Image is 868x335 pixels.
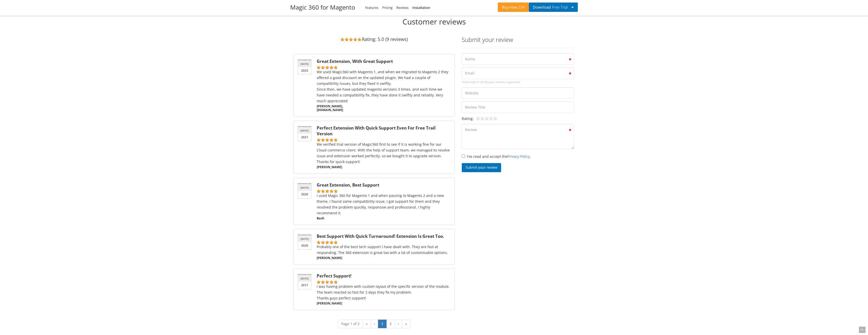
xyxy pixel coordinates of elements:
input: I've read and accept thePrivacy Policy. [462,154,465,158]
span: [DATE] [298,235,311,242]
span: [DATE] [298,184,311,191]
a: » [402,320,410,328]
a: Page 1 of 2 [338,320,363,328]
div: We used Magic360 with Magento 1, and when we migrated to Magento 2 they offered a good discount o... [317,69,450,104]
a: ‹ [371,320,378,328]
h2: Customer reviews [290,17,578,26]
a: Privacy Policy [507,154,530,159]
span: [DATE] [298,275,311,282]
div: I used Magic 360 for Magento 1 and when passing to Magento 2 and a new theme, I found some compat... [317,193,450,216]
label: Rating: [462,116,474,121]
a: Installation [412,5,430,10]
span: [DOMAIN_NAME] [317,108,450,112]
span: Used only to verify your review is genuine. [462,79,574,85]
a: Features [365,5,378,10]
p: [PERSON_NAME] [317,165,450,169]
div: We verified trial version of Magic360 first to see if it is working fine for our Cloud commerce c... [317,141,450,165]
a: Pricing [382,5,393,10]
div: Great Extension, with great support [317,58,450,64]
p: Bach [317,216,450,220]
button: DownloadFree Trial [529,3,578,12]
a: Not good [476,116,485,121]
input: Email [462,67,574,79]
h2: Magic 360 for Magento [290,4,355,11]
span: 2021 [298,134,311,141]
div: Best support with quick turnaround! Extension is great too. [317,233,450,239]
p: [PERSON_NAME] [317,301,450,305]
span: 2020 [298,191,311,198]
span: [DATE] [298,60,311,67]
a: 2 [386,320,395,328]
a: › [395,320,402,328]
span: £99 [517,5,525,9]
span: [DATE] [298,127,311,134]
input: Name [462,53,574,65]
div: Perfect extension with Quick support even for Free trail version [317,125,450,137]
span: 2023 [298,67,311,74]
div: Rating: 5.0 (9 reviews) [294,31,454,47]
p: [PERSON_NAME] [317,256,450,260]
div: Probably one of the best tech support I have dealt with. They are fast at responding. The 360 ext... [317,244,450,255]
a: Terrible [476,116,480,121]
input: Website [462,87,574,99]
a: « [363,320,371,328]
h3: Submit your review [462,36,574,43]
span: 2020 [298,242,311,249]
label: I've read and accept the . [462,153,531,159]
a: 1 [378,320,387,328]
span: Free Trial [551,5,568,9]
div: Perfect support! [317,273,450,279]
p: [PERSON_NAME], [317,104,450,112]
div: I was having problem with custom layout of the specific version of the module. The team reacted s... [317,284,450,301]
button: Submit your review [462,163,501,172]
a: Buy now£99 [498,3,529,12]
span: 2017 [298,282,311,289]
div: Great Extension, best support [317,182,450,188]
input: Review Title [462,101,574,113]
a: Reviews [396,5,409,10]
